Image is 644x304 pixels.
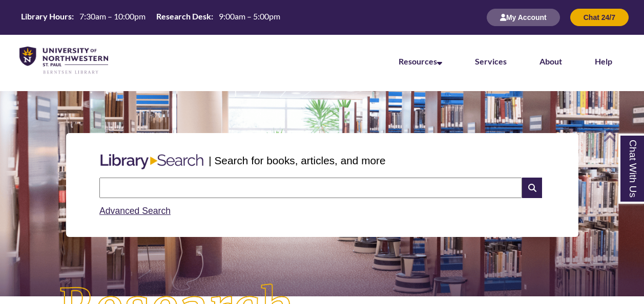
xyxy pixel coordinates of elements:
a: Chat 24/7 [570,13,629,21]
a: Resources [399,56,442,66]
a: Hours Today [17,11,284,25]
a: Help [595,56,612,66]
table: Hours Today [17,11,284,24]
button: My Account [487,9,560,26]
i: Search [522,178,542,198]
a: Advanced Search [99,206,171,216]
span: 9:00am – 5:00pm [219,11,280,21]
th: Library Hours: [17,11,75,22]
a: My Account [487,13,560,21]
img: Libary Search [95,150,209,173]
a: Services [475,56,507,66]
th: Research Desk: [152,11,215,22]
a: Back to Top [603,128,641,142]
p: | Search for books, articles, and more [209,153,385,168]
a: About [539,56,562,66]
button: Chat 24/7 [570,9,629,26]
span: 7:30am – 10:00pm [79,11,146,21]
img: UNWSP Library Logo [19,47,108,75]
